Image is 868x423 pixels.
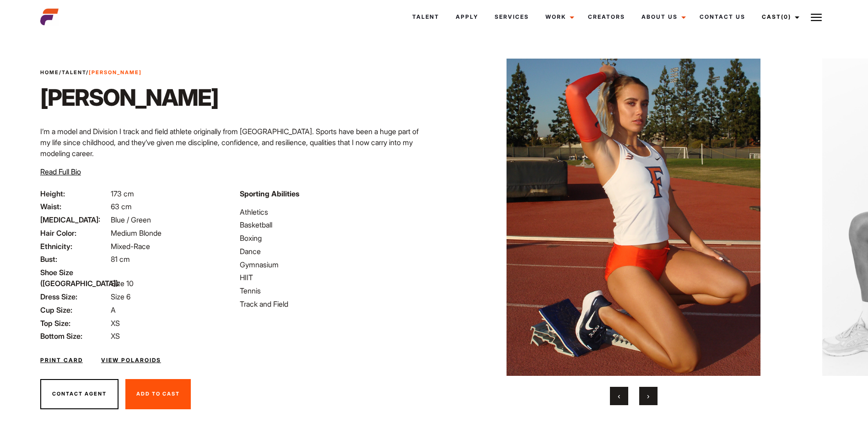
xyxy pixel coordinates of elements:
[101,356,161,364] a: View Polaroids
[40,356,83,364] a: Print Card
[62,69,86,76] a: Talent
[633,5,691,29] a: About Us
[240,259,428,270] li: Gymnasium
[40,188,109,199] span: Height:
[754,5,805,29] a: Cast(0)
[111,202,132,211] span: 63 cm
[111,255,130,264] span: 81 cm
[240,298,428,309] li: Track and Field
[40,291,109,302] span: Dress Size:
[40,166,81,177] button: Read Full Bio
[40,304,109,315] span: Cup Size:
[89,69,142,76] strong: [PERSON_NAME]
[781,13,791,20] span: (0)
[691,5,754,29] a: Contact Us
[486,5,537,29] a: Services
[240,206,428,217] li: Athletics
[111,331,120,341] span: XS
[111,228,162,238] span: Medium Blonde
[40,228,109,239] span: Hair Color:
[240,285,428,296] li: Tennis
[240,272,428,283] li: HIIT
[40,126,429,159] p: I’m a model and Division I track and field athlete originally from [GEOGRAPHIC_DATA]. Sports have...
[111,279,134,288] span: Size 10
[240,246,428,257] li: Dance
[40,167,81,176] span: Read Full Bio
[111,305,116,315] span: A
[111,189,134,198] span: 173 cm
[404,5,447,29] a: Talent
[40,318,109,329] span: Top Size:
[240,233,428,244] li: Boxing
[111,242,150,251] span: Mixed-Race
[811,12,822,23] img: Burger icon
[125,379,191,409] button: Add To Cast
[537,5,580,29] a: Work
[111,319,120,328] span: XS
[647,391,649,401] span: Next
[40,214,109,225] span: [MEDICAL_DATA]:
[40,84,218,111] h1: [PERSON_NAME]
[618,391,620,401] span: Previous
[447,5,486,29] a: Apply
[40,241,109,252] span: Ethnicity:
[40,69,59,76] a: Home
[580,5,633,29] a: Creators
[40,69,142,76] span: / /
[40,379,119,409] button: Contact Agent
[240,219,428,230] li: Basketball
[240,189,299,198] strong: Sporting Abilities
[111,215,151,224] span: Blue / Green
[40,254,109,265] span: Bust:
[40,8,59,26] img: cropped-aefm-brand-fav-22-square.png
[40,331,109,342] span: Bottom Size:
[40,201,109,212] span: Waist:
[136,390,180,397] span: Add To Cast
[111,292,130,301] span: Size 6
[40,267,109,289] span: Shoe Size ([GEOGRAPHIC_DATA]):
